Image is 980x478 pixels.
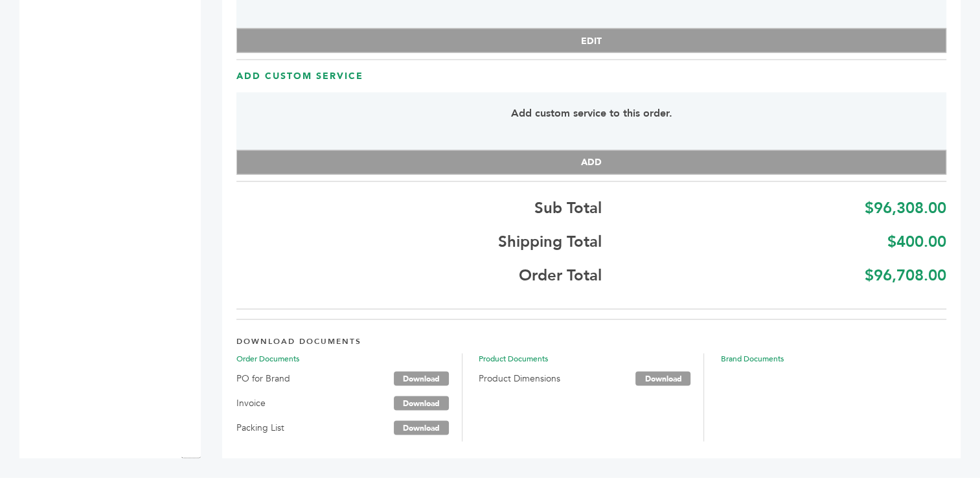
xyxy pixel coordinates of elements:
[720,354,946,364] span: Brand Documents
[236,28,946,53] button: EDIT
[265,106,918,121] p: Add custom service to this order.
[394,372,449,386] a: Download
[236,396,266,411] label: Invoice
[236,354,462,364] span: Order Documents
[394,421,449,435] a: Download
[865,198,946,219] b: $96,308.00
[236,336,946,354] h4: DOWNLOAD DOCUMENTS
[865,265,946,286] b: $96,708.00
[498,231,602,253] b: Shipping Total
[236,70,946,83] h3: Add Custom Service
[236,371,290,387] label: PO for Brand
[236,420,284,436] label: Packing List
[519,265,602,286] b: Order Total
[479,354,704,364] span: Product Documents
[236,150,946,175] button: ADD
[534,198,602,219] b: Sub Total
[479,371,560,387] label: Product Dimensions
[635,372,690,386] a: Download
[394,396,449,411] a: Download
[887,231,946,253] b: $400.00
